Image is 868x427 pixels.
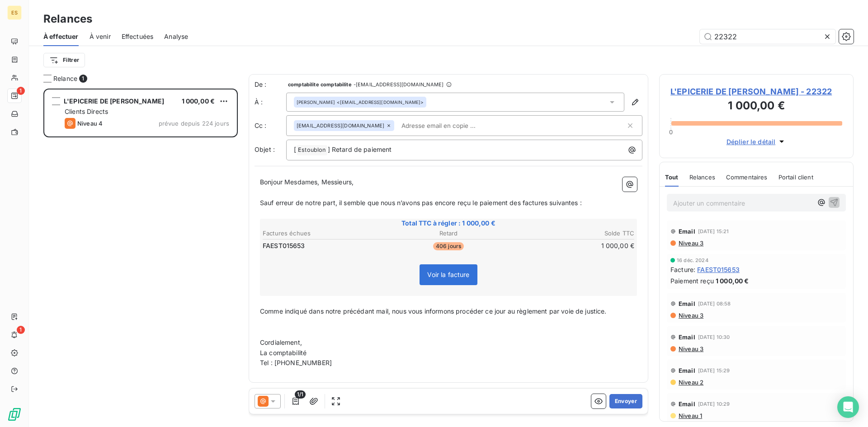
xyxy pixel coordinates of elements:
span: [DATE] 10:29 [698,401,730,407]
td: 1 000,00 € [511,241,635,251]
span: 1 000,00 € [716,276,749,286]
span: Bonjour Mesdames, Messieurs, [260,178,354,186]
button: Envoyer [609,394,642,408]
span: [DATE] 15:29 [698,368,730,373]
th: Retard [387,229,510,238]
span: [DATE] 10:30 [698,334,730,340]
span: FAEST015653 [263,241,305,250]
span: Tel : [PHONE_NUMBER] [260,359,332,366]
span: Estoublon [297,145,327,155]
span: Facture : [670,265,695,274]
span: [EMAIL_ADDRESS][DOMAIN_NAME] [297,123,384,128]
span: 16 déc. 2024 [677,258,708,263]
img: Logo LeanPay [7,407,22,422]
span: Commentaires [726,174,768,181]
span: FAEST015653 [697,265,740,274]
span: Niveau 3 [678,345,703,352]
span: Email [679,228,695,235]
span: Total TTC à régler : 1 000,00 € [261,219,636,228]
span: À venir [90,32,111,41]
span: 1/1 [295,390,306,399]
span: Effectuées [122,32,154,41]
span: Niveau 1 [678,412,702,419]
span: ] Retard de paiement [328,145,392,153]
span: Analyse [164,32,188,41]
label: Cc : [255,121,286,130]
span: Niveau 3 [678,239,703,247]
span: 406 jours [433,242,464,250]
h3: 1 000,00 € [670,98,842,116]
span: 0 [669,128,673,136]
span: Relances [689,174,715,181]
span: 1 [79,75,87,83]
h3: Relances [43,11,92,27]
span: [ [294,145,296,153]
th: Factures échues [262,229,386,238]
span: Email [679,367,695,374]
span: [PERSON_NAME] [297,99,335,105]
div: Open Intercom Messenger [837,396,859,418]
span: Niveau 4 [77,120,103,127]
button: Filtrer [43,53,85,67]
div: ES [7,5,22,20]
span: Niveau 3 [678,312,703,319]
span: 1 [17,87,25,95]
span: Email [679,300,695,307]
span: La comptabilité [260,349,307,357]
span: Email [679,333,695,341]
span: Paiement reçu [670,276,714,286]
span: Clients Directs [65,108,108,115]
span: Portail client [778,174,813,181]
input: Adresse email en copie ... [398,119,502,132]
span: L'EPICERIE DE [PERSON_NAME] [64,97,164,105]
span: L'EPICERIE DE [PERSON_NAME] - 22322 [670,85,842,98]
span: À effectuer [43,32,79,41]
span: Sauf erreur de notre part, il semble que nous n’avons pas encore reçu le paiement des factures su... [260,199,582,206]
span: 1 000,00 € [182,97,215,105]
span: comptabilite comptabilite [288,82,352,87]
span: Cordialement, [260,338,302,346]
div: grid [43,89,238,427]
button: Déplier le détail [724,136,789,147]
span: De : [255,80,286,89]
span: [DATE] 08:58 [698,301,731,306]
span: Niveau 2 [678,379,703,386]
span: Objet : [255,145,275,153]
span: - [EMAIL_ADDRESS][DOMAIN_NAME] [354,82,443,87]
span: prévue depuis 224 jours [159,120,229,127]
label: À : [255,98,286,107]
span: Relance [53,74,77,83]
th: Solde TTC [511,229,635,238]
span: Email [679,400,695,408]
span: 1 [17,326,25,334]
span: Comme indiqué dans notre précédant mail, nous vous informons procéder ce jour au règlement par vo... [260,307,607,315]
span: Déplier le détail [726,137,776,146]
span: [DATE] 15:21 [698,229,729,234]
span: Voir la facture [427,271,469,278]
span: Tout [665,174,679,181]
input: Rechercher [700,29,835,44]
div: <[EMAIL_ADDRESS][DOMAIN_NAME]> [297,99,424,105]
